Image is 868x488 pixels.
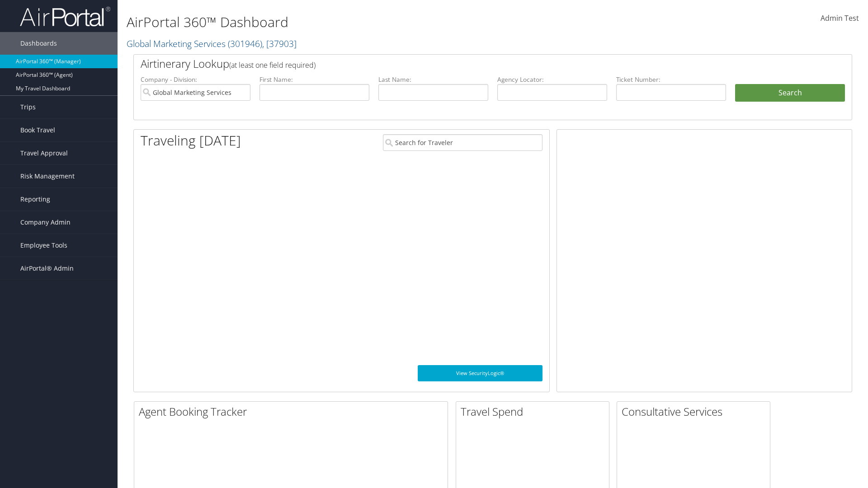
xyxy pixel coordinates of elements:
[616,75,726,84] label: Ticket Number:
[378,75,488,84] label: Last Name:
[127,38,297,50] a: Global Marketing Services
[735,84,845,102] button: Search
[20,142,68,164] span: Travel Approval
[259,75,369,84] label: First Name:
[821,5,859,33] a: Admin Test
[497,75,607,84] label: Agency Locator:
[418,365,542,381] a: View SecurityLogic®
[262,38,297,50] span: , [ 37903 ]
[141,131,241,150] h1: Traveling [DATE]
[20,211,71,234] span: Company Admin
[139,404,448,419] h2: Agent Booking Tracker
[229,60,316,70] span: (at least one field required)
[20,165,75,188] span: Risk Management
[461,404,609,419] h2: Travel Spend
[141,75,250,84] label: Company - Division:
[141,56,785,71] h2: Airtinerary Lookup
[20,6,110,27] img: airportal-logo.png
[20,188,50,211] span: Reporting
[127,13,615,32] h1: AirPortal 360™ Dashboard
[228,38,262,50] span: ( 301946 )
[622,404,770,419] h2: Consultative Services
[383,134,542,151] input: Search for Traveler
[20,96,36,118] span: Trips
[20,32,57,55] span: Dashboards
[20,119,55,141] span: Book Travel
[20,257,74,280] span: AirPortal® Admin
[20,234,67,257] span: Employee Tools
[821,13,859,23] span: Admin Test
